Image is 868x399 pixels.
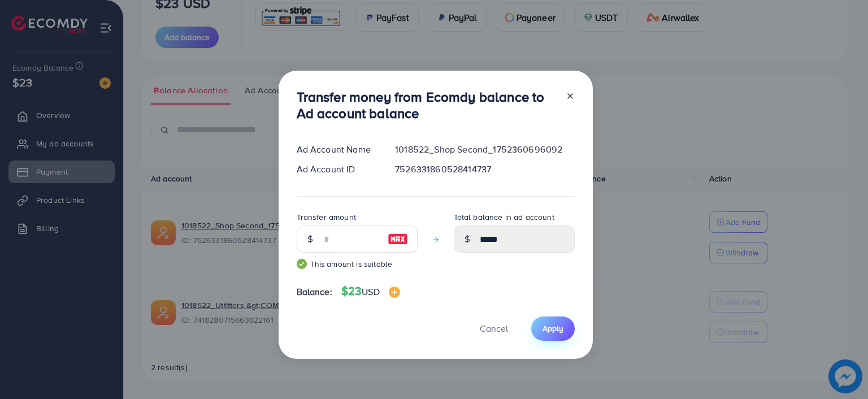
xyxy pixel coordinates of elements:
span: Cancel [480,322,508,335]
small: This amount is suitable [297,258,418,270]
span: USD [362,285,379,298]
label: Transfer amount [297,211,356,223]
button: Cancel [466,316,522,341]
div: Ad Account ID [288,163,387,176]
h3: Transfer money from Ecomdy balance to Ad account balance [297,89,557,122]
div: Ad Account Name [288,143,387,156]
span: Balance: [297,285,332,298]
button: Apply [531,316,575,341]
img: image [389,287,400,298]
span: Apply [542,323,563,334]
h4: $23 [341,284,400,298]
img: image [388,232,408,246]
div: 7526331860528414737 [386,163,583,176]
img: guide [297,259,307,269]
div: 1018522_Shop Second_1752360696092 [386,143,583,156]
label: Total balance in ad account [454,211,554,223]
